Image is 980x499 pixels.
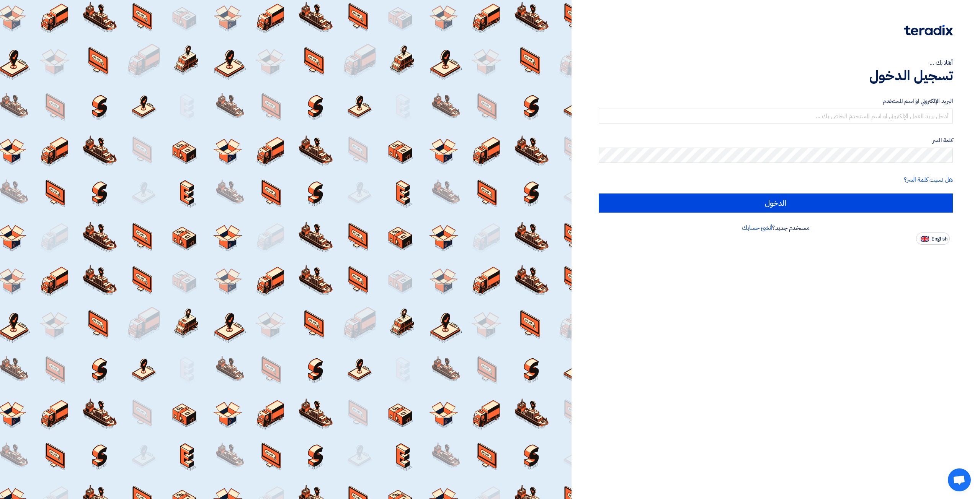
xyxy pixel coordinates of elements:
img: en-US.png [921,236,929,242]
a: أنشئ حسابك [742,223,772,232]
label: كلمة السر [599,136,953,145]
button: English [916,232,950,245]
span: English [931,236,947,242]
label: البريد الإلكتروني او اسم المستخدم [599,97,953,106]
input: الدخول [599,193,953,213]
h1: تسجيل الدخول [599,67,953,84]
div: مستخدم جديد؟ [599,223,953,232]
a: هل نسيت كلمة السر؟ [904,175,953,184]
div: أهلا بك ... [599,58,953,67]
div: Open chat [948,468,971,491]
img: Teradix logo [904,25,953,36]
input: أدخل بريد العمل الإلكتروني او اسم المستخدم الخاص بك ... [599,109,953,124]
